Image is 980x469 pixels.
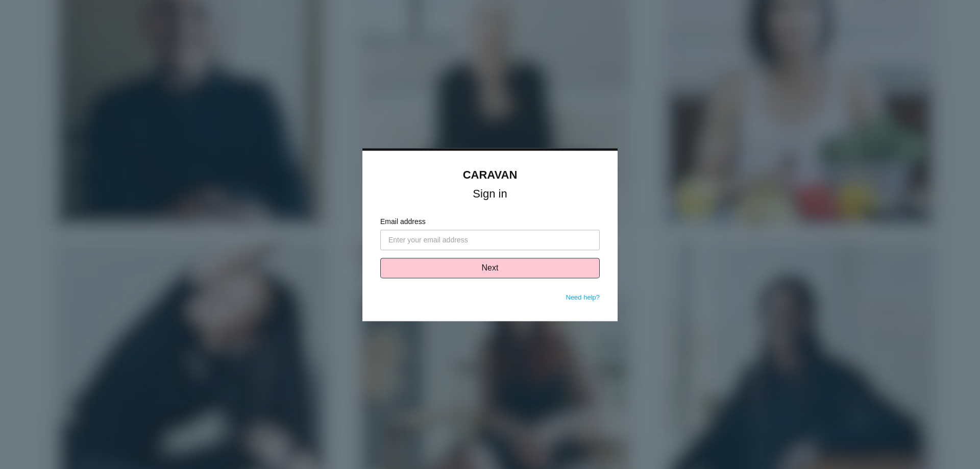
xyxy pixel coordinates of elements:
a: Need help? [566,293,600,301]
a: CARAVAN [463,168,518,181]
label: Email address [380,216,600,227]
input: Enter your email address [380,230,600,250]
h1: Sign in [380,189,600,199]
button: Next [380,258,600,278]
